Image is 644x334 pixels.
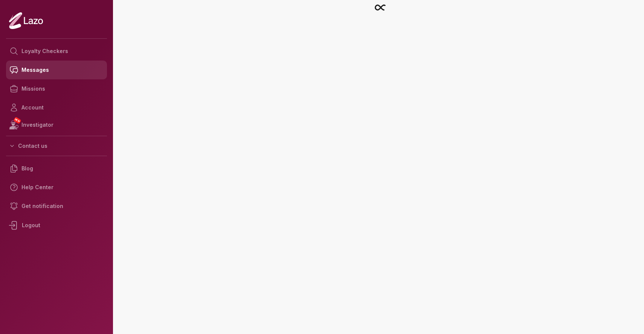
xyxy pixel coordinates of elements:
[6,98,107,117] a: Account
[6,216,107,235] div: Logout
[6,139,107,153] button: Contact us
[6,178,107,197] a: Help Center
[6,197,107,216] a: Get notification
[6,79,107,98] a: Missions
[13,117,21,124] span: NEW
[6,61,107,79] a: Messages
[6,159,107,178] a: Blog
[6,42,107,61] a: Loyalty Checkers
[6,117,107,133] a: NEWInvestigator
